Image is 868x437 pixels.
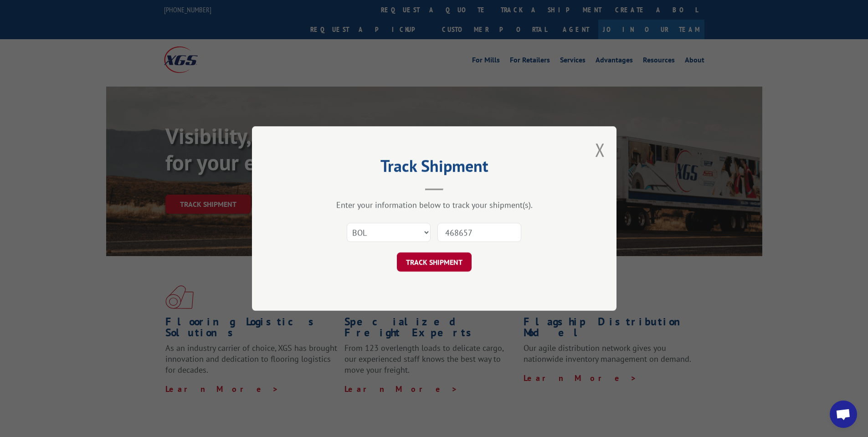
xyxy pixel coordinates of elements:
[298,200,571,210] div: Enter your information below to track your shipment(s).
[437,223,521,242] input: Number(s)
[397,252,472,272] button: TRACK SHIPMENT
[595,138,605,162] button: Close modal
[830,401,857,428] div: Open chat
[298,159,571,177] h2: Track Shipment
